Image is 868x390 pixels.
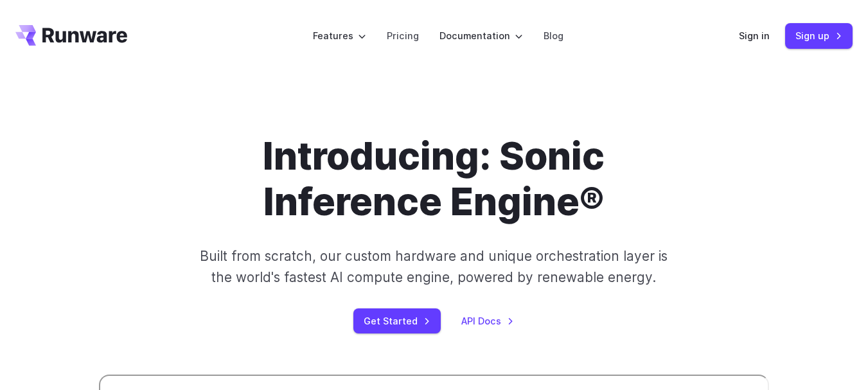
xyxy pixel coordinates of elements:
[785,23,853,48] a: Sign up
[439,28,523,43] label: Documentation
[15,25,127,46] a: Go to /
[387,28,419,43] a: Pricing
[461,314,514,328] a: API Docs
[739,28,770,43] a: Sign in
[353,308,441,333] a: Get Started
[99,134,768,225] h1: Introducing: Sonic Inference Engine®
[544,28,563,43] a: Blog
[200,245,669,288] p: Built from scratch, our custom hardware and unique orchestration layer is the world's fastest AI ...
[313,28,366,43] label: Features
